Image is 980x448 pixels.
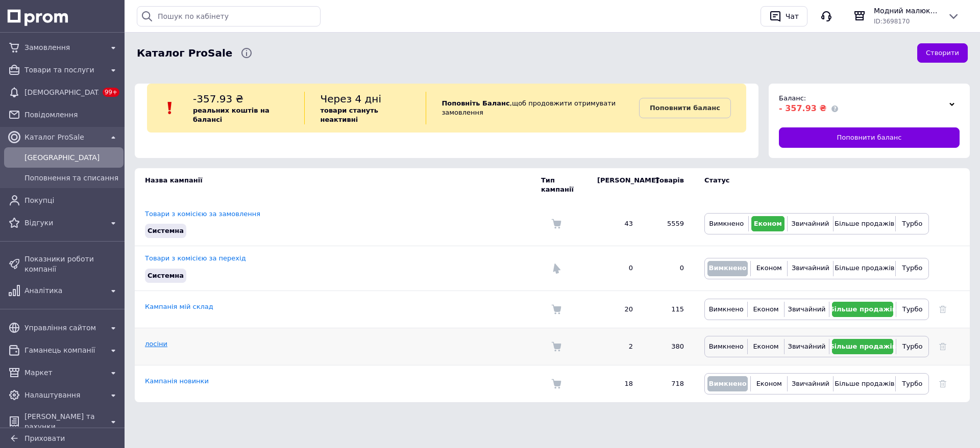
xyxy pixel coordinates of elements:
a: Товари з комісією за замовлення [145,210,260,218]
td: 5559 [643,202,694,246]
span: Звичайний [792,264,829,272]
div: Чат [783,9,801,24]
span: Приховати [24,434,65,442]
span: Економ [753,342,778,350]
button: Економ [750,302,781,317]
td: 43 [587,202,643,246]
span: Більше продажів [829,305,896,313]
span: Вимкнено [709,305,744,313]
b: Поповніть Баланс [442,99,509,107]
button: Турбо [899,302,926,317]
span: Управління сайтом [24,323,103,333]
button: Турбо [898,261,926,276]
span: Турбо [902,264,922,272]
span: Через 4 дні [320,93,381,105]
span: Звичайний [791,220,829,227]
span: Турбо [902,220,922,227]
a: Видалити [939,305,946,313]
button: Економ [753,376,785,391]
button: Звичайний [790,216,830,231]
span: Економ [753,305,778,313]
button: Більше продажів [832,302,893,317]
span: Економ [756,380,782,387]
a: Кампанія мій склад [145,303,213,310]
img: Комісія за перехід [551,263,561,274]
a: Поповнити баланс [779,127,960,148]
button: Турбо [899,339,926,354]
span: Відгуки [24,218,103,228]
button: Економ [751,216,785,231]
span: Баланс: [779,94,806,102]
img: Комісія за замовлення [551,379,561,389]
span: Каталог ProSale [137,46,232,61]
span: 99+ [103,88,119,97]
span: Каталог ProSale [24,132,103,142]
span: Аналітика [24,285,103,296]
img: Комісія за замовлення [551,341,561,352]
span: Вимкнено [709,342,744,350]
span: - 357.93 ₴ [779,103,826,113]
button: Економ [753,261,785,276]
span: Замовлення [24,42,103,52]
div: , щоб продовжити отримувати замовлення [426,92,639,124]
td: 20 [587,291,643,328]
td: 380 [643,328,694,365]
span: Звичайний [788,305,826,313]
button: Турбо [898,376,926,391]
span: Турбо [902,342,923,350]
span: Звичайний [788,342,826,350]
a: Товари з комісією за перехід [145,254,246,262]
td: 718 [643,365,694,402]
td: Товарів [643,168,694,202]
img: Комісія за замовлення [551,219,561,229]
span: Налаштування [24,390,103,400]
span: Поповнити баланс [837,133,902,142]
button: Чат [761,6,807,27]
span: [GEOGRAPHIC_DATA] [24,152,119,163]
button: Більше продажів [832,339,893,354]
td: 115 [643,291,694,328]
button: Більше продажів [836,216,893,231]
span: Вимкнено [708,264,746,272]
span: Поповнення та списання [24,173,119,183]
button: Вимкнено [707,376,748,391]
span: Більше продажів [835,220,894,227]
span: ID: 3698170 [874,18,910,25]
span: Товари та послуги [24,65,103,75]
button: Турбо [898,216,926,231]
a: Кампанія новинки [145,377,209,385]
span: Вимкнено [708,380,746,387]
span: Маркет [24,367,103,378]
td: 18 [587,365,643,402]
td: Назва кампанії [135,168,541,202]
button: Звичайний [787,302,827,317]
span: Гаманець компанії [24,345,103,355]
span: Показники роботи компанії [24,254,119,274]
span: [DEMOGRAPHIC_DATA] [24,87,99,97]
span: Економ [756,264,782,272]
button: Вимкнено [707,302,745,317]
td: Статус [694,168,929,202]
button: Більше продажів [836,261,893,276]
span: Більше продажів [835,264,894,272]
a: Поповнити баланс [639,98,731,118]
button: Звичайний [787,339,827,354]
span: Покупці [24,195,119,205]
b: Поповнити баланс [650,104,720,112]
span: Більше продажів [835,380,894,387]
td: Тип кампанії [541,168,587,202]
span: Вимкнено [709,220,744,227]
a: лосіни [145,340,167,348]
span: Системна [148,227,184,234]
b: реальних коштів на балансі [193,107,269,123]
td: 0 [643,246,694,291]
input: Пошук по кабінету [137,6,321,27]
img: Комісія за замовлення [551,304,561,314]
button: Економ [750,339,781,354]
span: [PERSON_NAME] та рахунки [24,411,103,432]
img: :exclamation: [162,100,178,116]
a: Видалити [939,342,946,350]
span: Турбо [902,380,922,387]
button: Звичайний [790,376,830,391]
button: Створити [917,43,968,63]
